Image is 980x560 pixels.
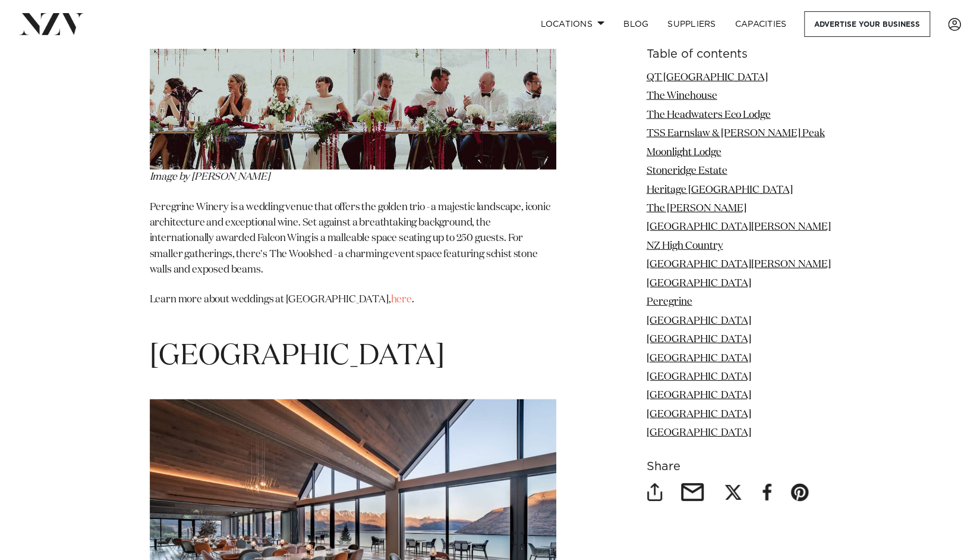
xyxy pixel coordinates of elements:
[647,297,692,307] a: Peregrine
[647,73,768,83] a: QT [GEOGRAPHIC_DATA]
[391,295,412,305] a: here
[647,409,751,420] a: [GEOGRAPHIC_DATA]
[647,48,831,61] h6: Table of contents
[531,11,614,37] a: Locations
[647,353,751,364] a: [GEOGRAPHIC_DATA]
[150,342,445,371] span: [GEOGRAPHIC_DATA]
[804,11,930,37] a: Advertise your business
[647,259,831,270] a: [GEOGRAPHIC_DATA][PERSON_NAME]
[647,204,746,214] a: The [PERSON_NAME]
[647,461,831,473] h6: Share
[658,11,725,37] a: SUPPLIERS
[647,316,751,326] a: [GEOGRAPHIC_DATA]
[647,148,721,158] a: Moonlight Lodge
[647,334,751,345] a: [GEOGRAPHIC_DATA]
[647,372,751,382] a: [GEOGRAPHIC_DATA]
[647,428,751,438] a: [GEOGRAPHIC_DATA]
[647,241,723,251] a: NZ High Country
[150,295,414,305] span: Learn more about weddings at [GEOGRAPHIC_DATA], .
[647,390,751,401] a: [GEOGRAPHIC_DATA]
[647,185,793,195] a: Heritage [GEOGRAPHIC_DATA]
[647,91,717,101] a: The Winehouse
[150,172,270,182] span: Image by [PERSON_NAME]
[647,129,825,139] a: TSS Earnslaw & [PERSON_NAME] Peak
[647,223,831,233] a: [GEOGRAPHIC_DATA][PERSON_NAME]
[647,110,771,120] a: The Headwaters Eco Lodge
[19,13,84,35] img: nzv-logo.png
[150,200,556,279] p: Peregrine Winery is a wedding venue that offers the golden trio - a majestic landscape, iconic ar...
[614,11,658,37] a: BLOG
[726,11,796,37] a: Capacities
[647,279,751,289] a: [GEOGRAPHIC_DATA]
[647,166,727,176] a: Stoneridge Estate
